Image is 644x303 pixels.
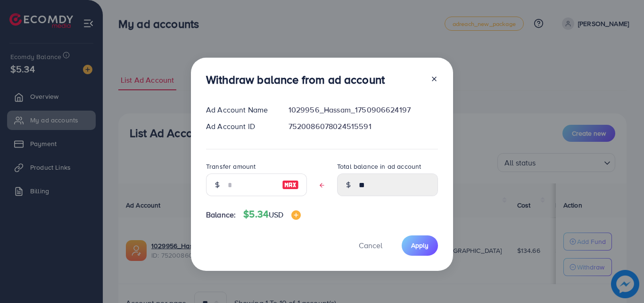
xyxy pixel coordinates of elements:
[291,210,301,220] img: image
[206,73,385,87] h3: Withdraw balance from ad account
[243,208,300,220] h4: $5.34
[347,235,394,256] button: Cancel
[206,209,236,220] span: Balance:
[411,241,429,250] span: Apply
[282,179,299,190] img: image
[402,235,438,256] button: Apply
[359,240,382,251] span: Cancel
[198,104,281,115] div: Ad Account Name
[269,209,283,220] span: USD
[198,121,281,132] div: Ad Account ID
[281,121,446,132] div: 7520086078024515591
[206,162,256,171] label: Transfer amount
[337,162,421,171] label: Total balance in ad account
[281,104,446,115] div: 1029956_Hassam_1750906624197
